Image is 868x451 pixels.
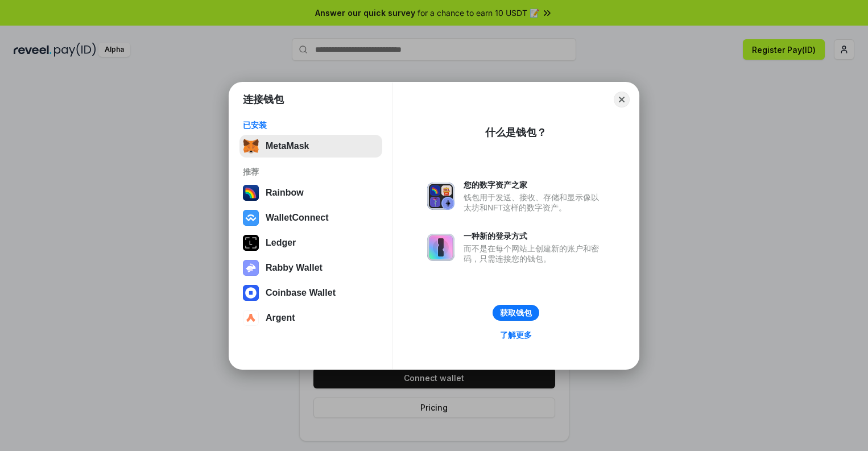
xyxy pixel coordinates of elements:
div: 什么是钱包？ [485,126,547,139]
button: 获取钱包 [493,305,539,321]
img: svg+xml,%3Csvg%20width%3D%2228%22%20height%3D%2228%22%20viewBox%3D%220%200%2028%2028%22%20fill%3D... [243,210,259,226]
div: 一种新的登录方式 [464,231,605,241]
img: svg+xml,%3Csvg%20xmlns%3D%22http%3A%2F%2Fwww.w3.org%2F2000%2Fsvg%22%20width%3D%2228%22%20height%3... [243,235,259,251]
button: Argent [239,307,382,329]
div: Ledger [266,238,296,248]
div: 获取钱包 [500,308,532,318]
img: svg+xml,%3Csvg%20xmlns%3D%22http%3A%2F%2Fwww.w3.org%2F2000%2Fsvg%22%20fill%3D%22none%22%20viewBox... [427,234,454,261]
div: 已安装 [243,120,379,130]
img: svg+xml,%3Csvg%20xmlns%3D%22http%3A%2F%2Fwww.w3.org%2F2000%2Fsvg%22%20fill%3D%22none%22%20viewBox... [243,260,259,276]
button: MetaMask [239,135,382,158]
img: svg+xml,%3Csvg%20width%3D%22120%22%20height%3D%22120%22%20viewBox%3D%220%200%20120%20120%22%20fil... [243,185,259,201]
button: Close [614,92,630,107]
div: WalletConnect [266,213,329,223]
div: Argent [266,313,295,323]
h1: 连接钱包 [243,93,284,106]
button: Rabby Wallet [239,256,382,279]
button: Ledger [239,231,382,254]
div: 而不是在每个网站上创建新的账户和密码，只需连接您的钱包。 [464,243,605,264]
button: Coinbase Wallet [239,282,382,304]
button: Rainbow [239,181,382,204]
div: Rainbow [266,188,304,198]
div: MetaMask [266,141,309,151]
img: svg+xml,%3Csvg%20fill%3D%22none%22%20height%3D%2233%22%20viewBox%3D%220%200%2035%2033%22%20width%... [243,138,259,154]
div: 了解更多 [500,330,532,340]
div: Rabby Wallet [266,263,323,273]
a: 了解更多 [493,328,539,342]
div: Coinbase Wallet [266,288,336,298]
img: svg+xml,%3Csvg%20xmlns%3D%22http%3A%2F%2Fwww.w3.org%2F2000%2Fsvg%22%20fill%3D%22none%22%20viewBox... [427,183,454,210]
img: svg+xml,%3Csvg%20width%3D%2228%22%20height%3D%2228%22%20viewBox%3D%220%200%2028%2028%22%20fill%3D... [243,310,259,326]
div: 您的数字资产之家 [464,180,605,190]
button: WalletConnect [239,206,382,229]
div: 推荐 [243,167,379,177]
img: svg+xml,%3Csvg%20width%3D%2228%22%20height%3D%2228%22%20viewBox%3D%220%200%2028%2028%22%20fill%3D... [243,285,259,301]
div: 钱包用于发送、接收、存储和显示像以太坊和NFT这样的数字资产。 [464,192,605,213]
